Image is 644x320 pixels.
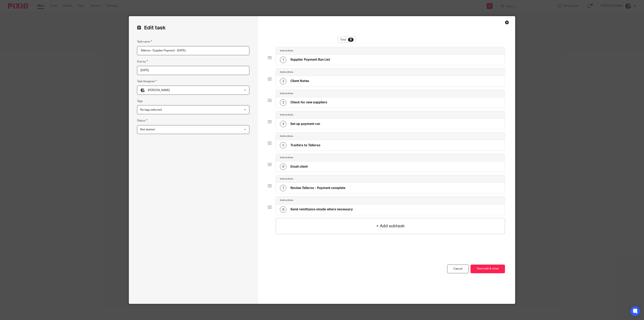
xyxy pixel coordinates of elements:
[290,143,320,148] h4: Tranfers to Telleroo
[137,24,249,31] h2: Edit task
[280,135,293,138] h4: Instructions
[137,59,148,64] label: Due by
[280,121,286,127] div: 4
[280,199,293,202] h4: Instructions
[280,142,286,149] div: 5
[280,206,286,213] div: 8
[290,165,308,169] h4: Email client
[447,265,469,273] a: Cancel
[348,38,354,42] div: 8
[290,58,330,62] h4: Supplier Payment Run List
[137,99,143,103] label: Tags
[290,186,345,190] h4: Review Telleroo - Payment complete
[376,223,405,229] h4: + Add subtask
[280,92,293,95] h4: Instructions
[137,79,157,84] label: Task Assignee
[280,99,286,106] div: 3
[148,89,170,92] span: [PERSON_NAME]
[338,36,356,43] div: Total
[280,177,293,181] h4: Instructions
[280,71,293,74] h4: Instructions
[280,185,286,191] div: 7
[290,207,353,212] h4: Send remittance emails where necessary
[280,113,293,116] h4: Instructions
[290,122,320,126] h4: Set up payment run
[140,88,145,93] img: barbara-raine-.jpg
[280,49,293,52] h4: Instructions
[280,163,286,170] div: 6
[137,118,147,123] label: Status
[140,108,162,111] span: No tags selected
[280,57,286,63] div: 1
[280,156,293,159] h4: Instructions
[290,100,327,105] h4: Check for new suppliers
[137,66,249,75] input: Pick a date
[140,128,155,131] span: Not started
[280,78,286,84] div: 2
[137,39,152,44] label: Task name
[471,265,505,273] button: Save task & close
[505,20,509,24] div: Close this dialog window
[290,79,309,83] h4: Client Notes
